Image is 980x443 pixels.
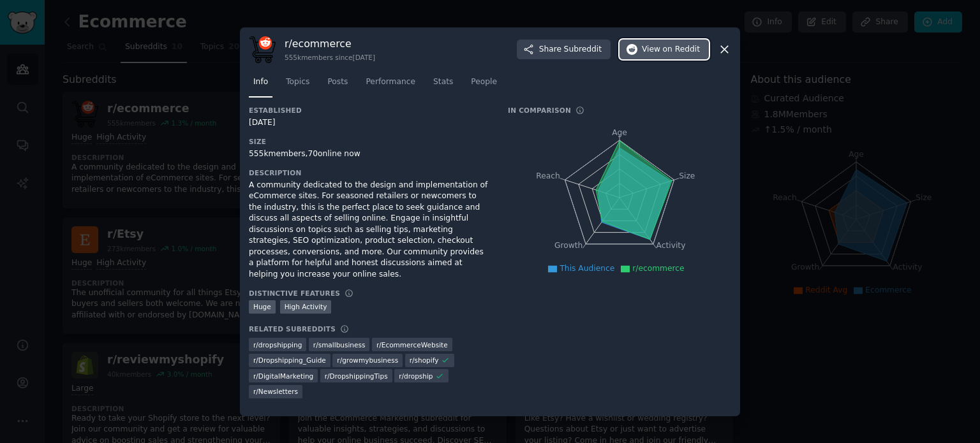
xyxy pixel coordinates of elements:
[620,40,709,60] button: Viewon Reddit
[281,72,314,98] a: Topics
[253,76,268,88] span: Info
[564,44,602,55] span: Subreddit
[313,340,366,349] span: r/ smallbusiness
[249,324,336,333] h3: Related Subreddits
[249,180,490,280] div: A community dedicated to the design and implementation of eCommerce sites. For seasoned retailers...
[249,72,272,98] a: Info
[285,37,375,50] h3: r/ ecommerce
[433,76,453,88] span: Stats
[253,340,302,349] span: r/ dropshipping
[679,171,695,180] tspan: Size
[249,168,490,177] h3: Description
[536,171,560,180] tspan: Reach
[517,40,611,60] button: ShareSubreddit
[471,76,497,88] span: People
[249,149,490,160] div: 555k members, 70 online now
[508,106,571,115] h3: In Comparison
[337,356,398,365] span: r/ growmybusiness
[325,372,388,381] span: r/ DropshippingTips
[663,44,700,55] span: on Reddit
[253,356,326,365] span: r/ Dropshipping_Guide
[642,44,700,55] span: View
[323,72,352,98] a: Posts
[632,264,684,273] span: r/ecommerce
[361,72,420,98] a: Performance
[249,36,276,63] img: ecommerce
[399,372,433,381] span: r/ dropship
[249,137,490,146] h3: Size
[429,72,457,98] a: Stats
[612,128,627,137] tspan: Age
[285,53,375,62] div: 555k members since [DATE]
[286,76,309,88] span: Topics
[554,241,583,250] tspan: Growth
[249,300,276,314] div: Huge
[253,387,298,396] span: r/ Newsletters
[466,72,501,98] a: People
[249,117,490,129] div: [DATE]
[249,106,490,115] h3: Established
[327,76,348,88] span: Posts
[376,340,448,349] span: r/ EcommerceWebsite
[366,76,415,88] span: Performance
[410,356,439,365] span: r/ shopify
[249,289,340,298] h3: Distinctive Features
[253,372,313,381] span: r/ DigitalMarketing
[280,300,332,314] div: High Activity
[657,241,686,250] tspan: Activity
[539,44,602,55] span: Share
[560,264,614,273] span: This Audience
